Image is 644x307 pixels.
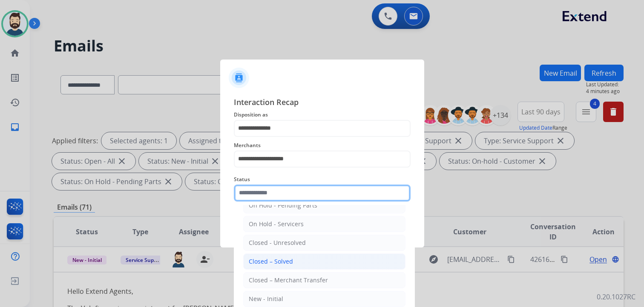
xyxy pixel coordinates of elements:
[249,295,283,303] div: New - Initial
[249,257,293,266] div: Closed – Solved
[234,174,411,185] span: Status
[249,220,304,228] div: On Hold - Servicers
[597,292,635,302] p: 0.20.1027RC
[249,276,328,284] div: Closed – Merchant Transfer
[229,68,249,88] img: contactIcon
[234,140,411,151] span: Merchants
[249,239,306,247] div: Closed - Unresolved
[234,110,411,120] span: Disposition as
[249,201,317,210] div: On Hold - Pending Parts
[234,96,411,110] span: Interaction Recap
